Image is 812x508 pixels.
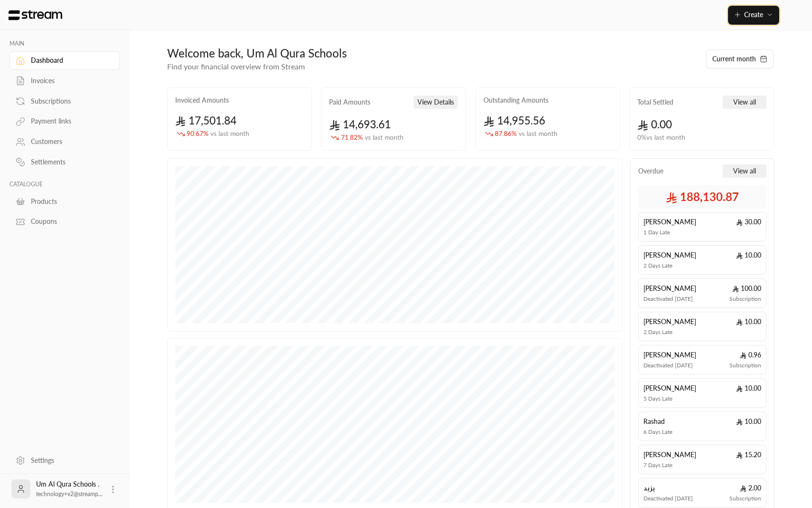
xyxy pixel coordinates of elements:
div: Payment links [31,116,108,126]
div: Dashboard [31,56,108,65]
span: 0 % vs last month [637,133,685,143]
button: Create [728,6,779,25]
span: Subscription [729,495,761,502]
span: Create [744,10,763,19]
span: Subscription [729,362,761,369]
span: 6 Days Late [643,428,672,436]
a: [PERSON_NAME] 10.002 Days Late [638,245,766,275]
span: 90.67 % [187,129,249,139]
button: View all [723,96,766,109]
a: Coupons [9,212,120,231]
div: Settings [31,456,108,465]
a: [PERSON_NAME] 0.96Deactivated [DATE]Subscription [638,345,766,374]
a: Payment links [9,112,120,131]
div: Invoices [31,76,108,86]
span: 30.00 [736,217,761,227]
a: Dashboard [9,51,120,70]
div: Um Al Qura Schools . [36,479,103,498]
a: Customers [9,133,120,151]
a: Settings [9,451,120,470]
button: View all [723,164,766,178]
span: Subscription [729,295,761,303]
span: [PERSON_NAME] [643,383,696,393]
div: Settlements [31,157,108,167]
div: Coupons [31,217,108,226]
a: Rashad 10.006 Days Late [638,412,766,441]
div: Products [31,197,108,206]
span: 87.86 % [495,129,557,139]
a: [PERSON_NAME] 30.001 Day Late [638,212,766,241]
h2: Paid Amounts [329,97,370,107]
span: 0.00 [637,118,672,131]
span: Overdue [638,166,663,176]
a: يزيد 2.00Deactivated [DATE]Subscription [638,478,766,508]
span: 10.00 [736,317,761,326]
h2: Invoiced Amounts [175,96,229,105]
a: [PERSON_NAME] 10.005 Days Late [638,378,766,408]
span: 1 Day Late [643,229,670,236]
p: MAIN [9,40,120,48]
span: يزيد [643,483,655,493]
span: [PERSON_NAME] [643,250,696,260]
span: Deactivated [DATE] [643,362,693,369]
span: Deactivated [DATE] [643,495,693,502]
span: 10.00 [736,417,761,426]
a: Invoices [9,72,120,90]
span: 15.20 [736,450,761,460]
span: 188,130.87 [666,189,739,204]
span: vs last month [519,129,557,137]
span: 2 Days Late [643,328,672,336]
a: [PERSON_NAME] 100.00Deactivated [DATE]Subscription [638,278,766,308]
span: vs last month [365,133,404,141]
span: 0.96 [740,350,761,360]
p: CATALOGUE [9,181,120,188]
div: Customers [31,137,108,146]
span: 10.00 [736,250,761,260]
a: Products [9,192,120,211]
h2: Total Settled [637,97,673,107]
span: 2 Days Late [643,262,672,269]
a: Subscriptions [9,92,120,110]
a: Settlements [9,153,120,172]
a: [PERSON_NAME] 10.002 Days Late [638,312,766,341]
span: [PERSON_NAME] [643,317,696,326]
span: vs last month [210,129,249,137]
span: 10.00 [736,383,761,393]
a: [PERSON_NAME] 15.207 Days Late [638,445,766,474]
button: Current month [706,49,774,68]
div: Subscriptions [31,96,108,106]
div: Welcome back, Um Al Qura Schools [167,46,696,61]
span: Rashad [643,417,665,426]
span: [PERSON_NAME] [643,217,696,227]
span: [PERSON_NAME] [643,284,696,293]
span: Find your financial overview from Stream [167,62,305,71]
span: [PERSON_NAME] [643,350,696,360]
h2: Outstanding Amounts [483,96,548,105]
button: View Details [414,96,458,109]
span: 2.00 [740,483,761,493]
span: 7 Days Late [643,461,672,469]
span: 14,693.61 [329,118,391,131]
span: 100.00 [732,284,761,293]
span: 17,501.84 [175,114,237,127]
span: technology+v2@streamp... [36,490,103,498]
span: [PERSON_NAME] [643,450,696,460]
span: 14,955.56 [483,114,545,127]
img: Logo [8,10,63,20]
span: Deactivated [DATE] [643,295,693,303]
span: 5 Days Late [643,395,672,403]
span: 71.82 % [341,133,404,143]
